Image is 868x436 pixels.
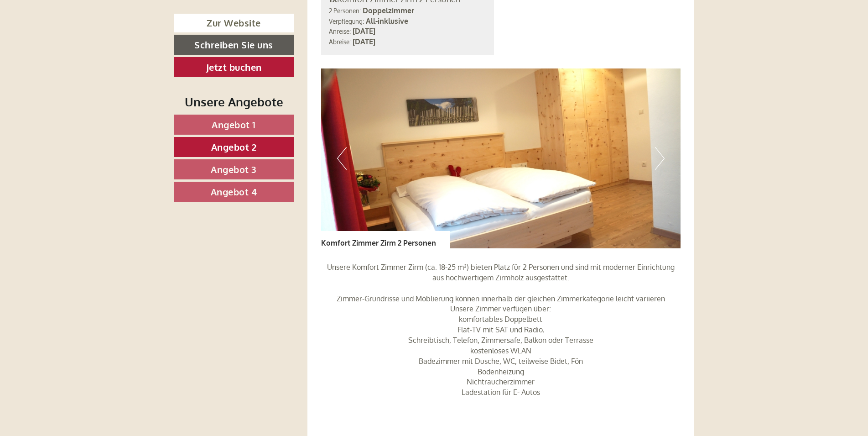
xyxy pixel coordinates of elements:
p: Unsere Komfort Zimmer Zirm (ca. 18-25 m²) bieten Platz für 2 Personen und sind mit moderner Einri... [321,262,681,398]
a: Zur Website [174,14,294,32]
span: Angebot 2 [211,141,257,153]
div: Komfort Zimmer Zirm 2 Personen [321,231,450,248]
b: All-inklusive [366,16,408,26]
small: Anreise: [329,27,351,35]
a: Jetzt buchen [174,57,294,77]
span: Angebot 3 [211,163,257,175]
small: Abreise: [329,38,351,46]
span: Angebot 4 [211,186,257,198]
button: Next [655,147,665,170]
div: [DATE] [163,7,197,22]
small: Verpflegung: [329,17,364,25]
b: [DATE] [353,37,375,46]
button: Previous [337,147,347,170]
div: Unsere Angebote [174,93,294,110]
img: image [321,68,681,248]
div: Guten Tag, wie können wir Ihnen helfen? [7,25,152,53]
span: Angebot 1 [212,119,256,131]
small: 2 Personen: [329,7,361,15]
div: Berghotel Alpenrast [14,26,147,34]
b: Doppelzimmer [363,6,414,15]
button: Senden [298,236,359,257]
a: Schreiben Sie uns [174,35,294,55]
b: [DATE] [353,26,375,36]
small: 08:41 [14,44,147,51]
